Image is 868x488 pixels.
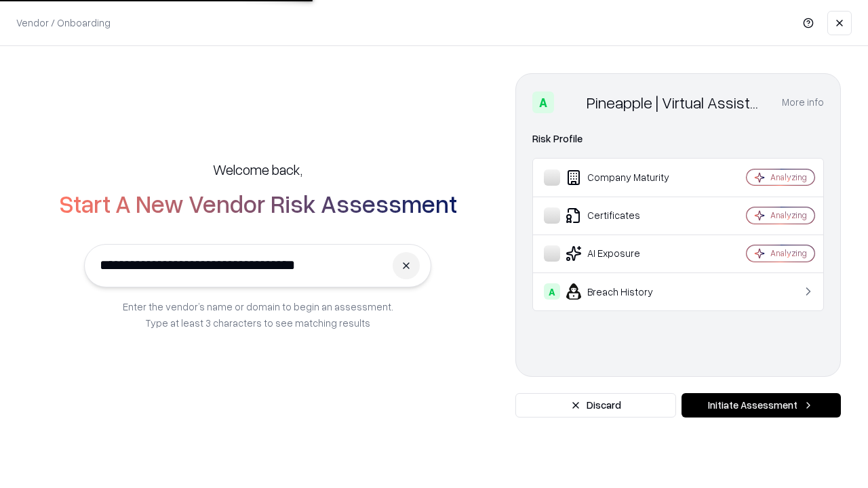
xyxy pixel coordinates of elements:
[532,91,554,113] div: A
[682,393,841,418] button: Initiate Assessment
[544,169,706,186] div: Company Maturity
[515,393,676,418] button: Discard
[544,207,706,224] div: Certificates
[544,283,560,300] div: A
[559,91,581,113] img: Pineapple | Virtual Assistant Agency
[782,90,824,115] button: More info
[16,16,111,30] p: Vendor / Onboarding
[587,91,766,113] div: Pineapple | Virtual Assistant Agency
[532,131,824,147] div: Risk Profile
[770,209,807,221] div: Analyzing
[544,283,706,300] div: Breach History
[59,190,457,217] h2: Start A New Vendor Risk Assessment
[123,298,393,331] p: Enter the vendor’s name or domain to begin an assessment. Type at least 3 characters to see match...
[544,245,706,262] div: AI Exposure
[213,160,302,179] h5: Welcome back,
[770,171,807,183] div: Analyzing
[770,247,807,259] div: Analyzing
